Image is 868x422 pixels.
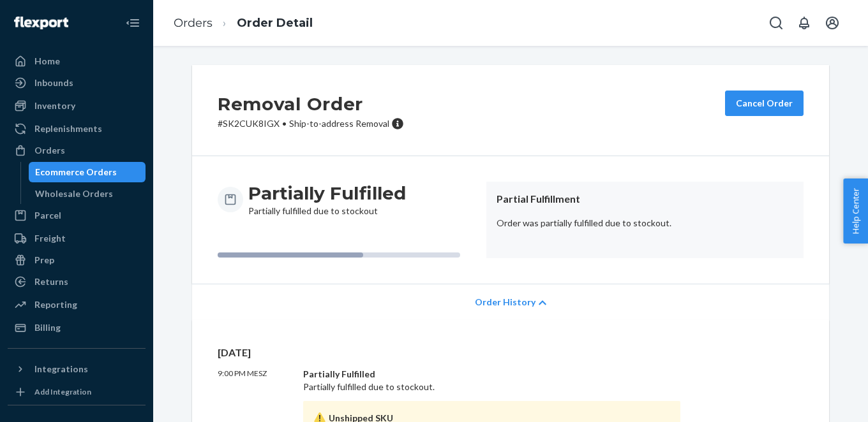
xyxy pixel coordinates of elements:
[218,91,404,117] h2: Removal Order
[8,384,146,400] a: Add Integration
[8,272,146,292] a: Returns
[289,118,389,129] span: Ship-to-address Removal
[34,99,75,112] div: Inventory
[282,118,287,129] span: •
[8,317,146,338] a: Billing
[34,232,66,245] div: Freight
[34,321,61,334] div: Billing
[8,73,146,93] a: Inbounds
[35,187,113,200] div: Wholesale Orders
[29,184,146,204] a: Wholesale Orders
[218,346,804,360] p: [DATE]
[237,16,313,30] a: Order Detail
[34,386,91,397] div: Add Integration
[303,368,680,381] div: Partially Fulfilled
[497,217,793,229] p: Order was partially fulfilled due to stockout.
[14,17,68,29] img: Flexport logo
[475,296,535,309] span: Order History
[34,363,88,375] div: Integrations
[763,10,789,36] button: Open Search Box
[8,140,146,161] a: Orders
[34,122,102,135] div: Replenishments
[8,51,146,71] a: Home
[34,209,61,222] div: Parcel
[8,119,146,139] a: Replenishments
[163,4,323,42] ol: breadcrumbs
[34,76,73,89] div: Inbounds
[218,117,404,130] p: # SK2CUK8IGX
[8,205,146,226] a: Parcel
[34,144,65,157] div: Orders
[791,10,817,36] button: Open notifications
[120,10,146,36] button: Close Navigation
[34,254,54,266] div: Prep
[819,10,845,36] button: Open account menu
[174,16,213,30] a: Orders
[8,359,146,379] button: Integrations
[8,250,146,270] a: Prep
[34,55,60,68] div: Home
[248,182,406,217] div: Partially fulfilled due to stockout
[248,182,406,205] h3: Partially Fulfilled
[843,178,868,244] button: Help Center
[8,228,146,249] a: Freight
[34,298,77,311] div: Reporting
[497,192,793,207] header: Partial Fulfillment
[8,295,146,315] a: Reporting
[34,275,68,288] div: Returns
[29,162,146,182] a: Ecommerce Orders
[725,91,804,116] button: Cancel Order
[35,166,117,178] div: Ecommerce Orders
[8,96,146,116] a: Inventory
